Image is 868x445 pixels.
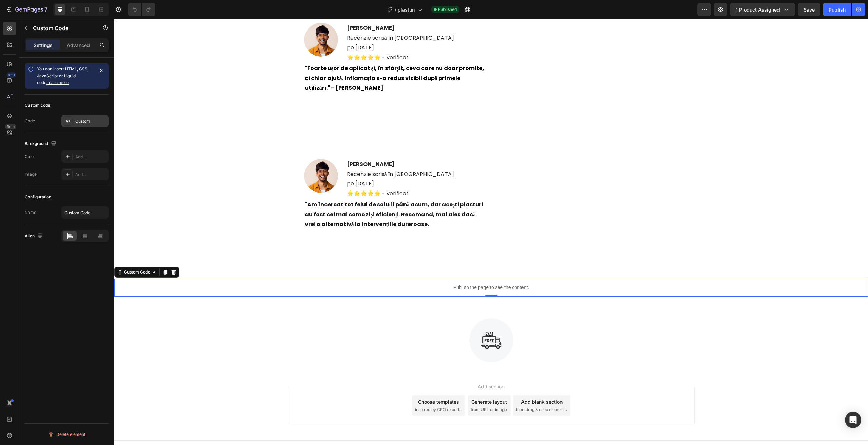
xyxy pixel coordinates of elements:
[25,102,50,108] div: Custom code
[25,231,44,241] div: Align
[804,7,815,13] span: Save
[25,171,37,177] div: Image
[730,3,795,16] button: 1 product assigned
[190,140,224,174] img: Alt Image
[6,72,16,78] div: 450
[114,19,868,445] iframe: Design area
[191,182,369,209] strong: "Am încercat tot felul de soluții până acum, dar acești plasturi au fost cei mai comozi și eficie...
[823,3,851,16] button: Publish
[438,6,457,13] span: Published
[233,24,340,34] p: pe [DATE]
[407,379,448,386] div: Add blank section
[845,412,861,428] div: Open Intercom Messenger
[233,141,280,149] strong: [PERSON_NAME]
[356,388,393,394] span: from URL or image
[33,24,91,32] p: Custom Code
[25,194,51,200] div: Configuration
[355,299,399,343] img: Alt Image
[798,3,820,16] button: Save
[75,154,107,160] div: Add...
[25,118,35,124] div: Code
[233,34,340,44] p: ⭐️⭐️⭐️⭐️⭐️ - verificat
[829,6,846,13] div: Publish
[398,6,415,13] span: plasturi
[25,139,58,148] div: Background
[3,3,51,16] button: 7
[34,42,53,49] p: Settings
[357,379,393,386] div: Generate layout
[304,379,345,386] div: Choose templates
[48,430,85,439] div: Delete element
[44,5,47,14] p: 7
[75,171,107,178] div: Add...
[233,160,340,170] p: pe [DATE]
[361,364,393,371] span: Add section
[233,170,340,180] p: ⭐️⭐️⭐️⭐️⭐️ - verificat
[395,6,396,13] span: /
[191,45,370,73] strong: "Foarte ușor de aplicat și, în sfârșit, ceva care nu doar promite, ci chiar ajută. Inflamația s-a...
[5,124,16,129] div: Beta
[75,118,107,124] div: Custom
[37,66,88,85] span: You can insert HTML, CSS, JavaScript or Liquid code
[128,3,155,16] div: Undo/Redo
[67,42,90,49] p: Advanced
[25,154,35,160] div: Color
[402,388,452,394] span: then drag & drop elements
[25,429,109,440] button: Delete element
[8,250,37,256] div: Custom Code
[46,80,69,85] a: Learn more
[233,150,340,160] p: Recenzie scrisă în [GEOGRAPHIC_DATA]
[736,6,780,13] span: 1 product assigned
[301,388,347,394] span: inspired by CRO experts
[25,209,36,216] div: Name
